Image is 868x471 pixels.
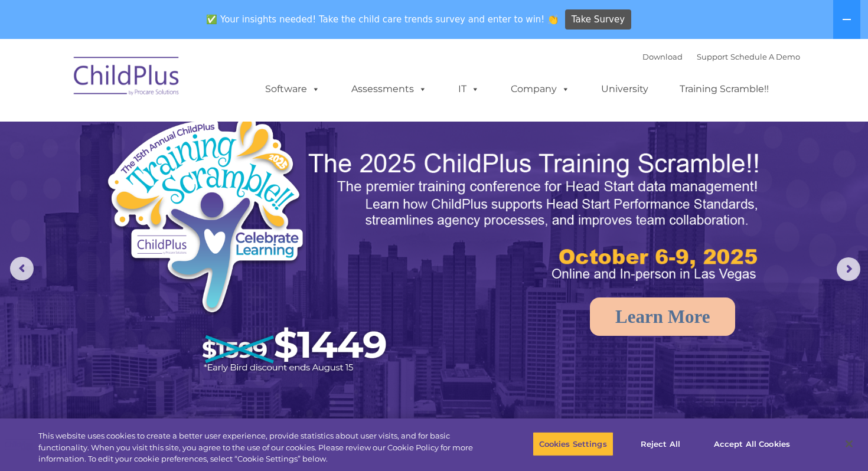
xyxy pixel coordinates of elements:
button: Reject All [624,431,697,456]
img: ChildPlus by Procare Solutions [68,48,186,107]
span: Phone number [164,126,214,135]
a: Take Survey [565,9,632,30]
button: Close [836,431,862,457]
a: Schedule A Demo [730,52,800,61]
a: Download [642,52,683,61]
a: Software [253,77,332,101]
a: IT [446,77,491,101]
span: ✅ Your insights needed! Take the child care trends survey and enter to win! 👏 [202,8,563,31]
font: | [642,52,800,61]
span: Take Survey [572,9,625,30]
button: Cookies Settings [533,431,614,456]
div: This website uses cookies to create a better user experience, provide statistics about user visit... [38,430,478,465]
a: Learn More [590,297,735,336]
a: Training Scramble!! [668,77,781,101]
button: Accept All Cookies [707,431,797,456]
a: Assessments [340,77,439,101]
a: University [589,77,660,101]
a: Support [697,52,728,61]
a: Company [499,77,582,101]
span: Last name [164,78,200,87]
